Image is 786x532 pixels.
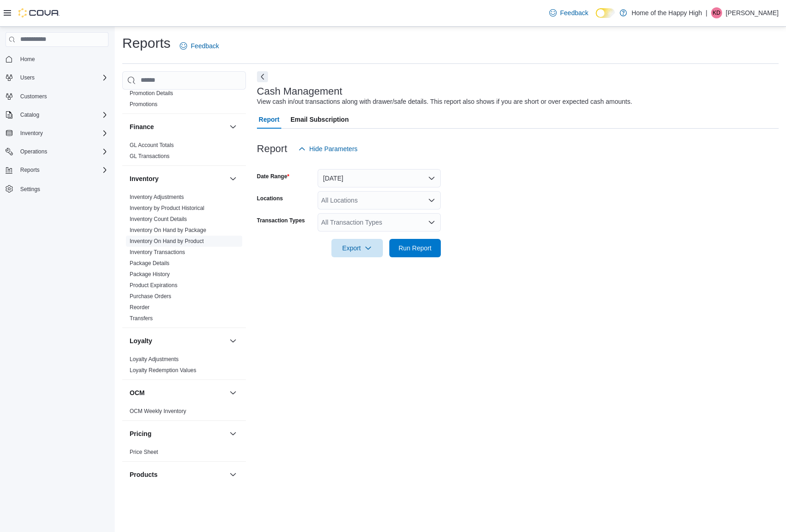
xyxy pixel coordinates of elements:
[318,169,441,187] button: [DATE]
[130,293,171,300] span: Purchase Orders
[706,7,707,18] p: |
[2,90,112,103] button: Customers
[130,141,174,149] span: GL Account Totals
[130,122,226,131] button: Finance
[17,146,51,157] button: Operations
[130,216,187,222] a: Inventory Count Details
[257,217,305,224] label: Transaction Types
[130,367,196,374] a: Loyalty Redemption Values
[130,227,206,233] a: Inventory On Hand by Package
[17,146,108,157] span: Operations
[130,249,185,256] span: Inventory Transactions
[130,293,171,300] a: Purchase Orders
[17,164,43,175] button: Reports
[389,239,441,257] button: Run Report
[20,130,43,137] span: Inventory
[130,304,149,311] span: Reorder
[130,122,154,131] h3: Finance
[130,174,226,183] button: Inventory
[257,97,632,107] div: View cash in/out transactions along with drawer/safe details. This report also shows if you are s...
[130,193,184,201] span: Inventory Adjustments
[130,336,226,345] button: Loyalty
[130,271,170,278] span: Package History
[17,109,43,120] button: Catalog
[130,282,177,289] span: Product Expirations
[130,238,204,245] span: Inventory On Hand by Product
[2,71,112,84] button: Users
[130,315,153,322] a: Transfers
[130,194,184,200] a: Inventory Adjustments
[632,7,702,18] p: Home of the Happy High
[130,448,158,456] span: Price Sheet
[130,336,152,345] h3: Loyalty
[257,143,287,154] h3: Report
[428,197,435,204] button: Open list of options
[228,335,239,346] button: Loyalty
[331,239,383,257] button: Export
[20,111,39,119] span: Catalog
[20,93,47,100] span: Customers
[2,182,112,195] button: Settings
[130,470,158,479] h3: Products
[17,54,39,65] a: Home
[122,192,246,328] div: Inventory
[17,128,46,139] button: Inventory
[428,219,435,226] button: Open list of options
[130,470,226,479] button: Products
[130,153,170,159] a: GL Transactions
[711,7,722,18] div: Kevin Dubitz
[130,260,170,267] span: Package Details
[290,110,349,129] span: Email Subscription
[130,356,179,362] a: Loyalty Adjustments
[17,183,108,194] span: Settings
[130,449,158,455] a: Price Sheet
[17,109,108,120] span: Catalog
[257,195,283,202] label: Locations
[228,469,239,480] button: Products
[2,145,112,158] button: Operations
[130,205,205,211] a: Inventory by Product Historical
[560,8,588,17] span: Feedback
[176,37,222,55] a: Feedback
[122,34,171,52] h1: Reports
[2,108,112,121] button: Catalog
[122,354,246,379] div: Loyalty
[2,52,112,66] button: Home
[17,91,51,102] a: Customers
[130,238,204,244] a: Inventory On Hand by Product
[130,249,185,255] a: Inventory Transactions
[257,86,342,97] h3: Cash Management
[17,128,108,139] span: Inventory
[130,388,226,397] button: OCM
[17,184,44,195] a: Settings
[18,8,60,17] img: Cova
[713,7,721,18] span: KD
[20,74,34,81] span: Users
[20,186,40,193] span: Settings
[726,7,779,18] p: [PERSON_NAME]
[130,271,170,277] a: Package History
[17,53,108,65] span: Home
[6,49,108,220] nav: Complex example
[130,90,173,97] span: Promotion Details
[2,127,112,140] button: Inventory
[130,282,177,289] a: Product Expirations
[228,173,239,184] button: Inventory
[130,101,158,108] a: Promotions
[228,428,239,439] button: Pricing
[122,77,246,113] div: Discounts & Promotions
[309,144,358,153] span: Hide Parameters
[130,388,145,397] h3: OCM
[130,304,149,311] a: Reorder
[2,164,112,176] button: Reports
[130,429,226,438] button: Pricing
[228,121,239,132] button: Finance
[17,72,38,83] button: Users
[130,174,159,183] h3: Inventory
[122,140,246,165] div: Finance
